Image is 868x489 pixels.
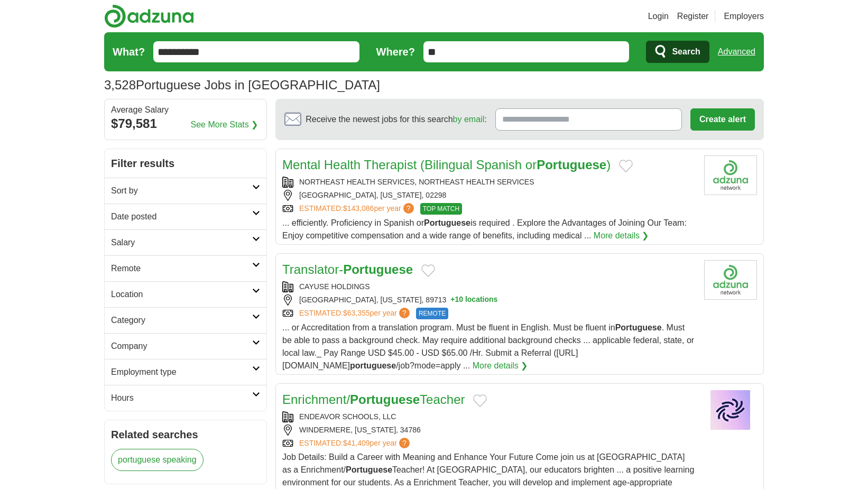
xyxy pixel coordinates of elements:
[111,366,252,379] h2: Employment type
[191,118,258,131] a: See More Stats ❯
[282,392,465,407] a: Enrichment/PortugueseTeacher
[677,10,709,23] a: Register
[343,439,370,447] span: $41,409
[350,361,396,370] strong: portuguese
[648,10,669,23] a: Login
[105,359,266,385] a: Employment type
[473,394,487,407] button: Add to favorite jobs
[282,425,696,436] div: WINDERMERE, [US_STATE], 34786
[105,307,266,333] a: Category
[105,204,266,229] a: Date posted
[450,294,497,306] button: +10 locations
[473,359,528,372] a: More details ❯
[104,76,136,95] span: 3,528
[111,184,252,197] h2: Sort by
[537,158,606,172] strong: Portuguese
[111,106,260,114] div: Average Salary
[111,340,252,353] h2: Company
[615,323,662,332] strong: Portuguese
[619,160,633,172] button: Add to favorite jobs
[399,438,410,448] span: ?
[105,229,266,255] a: Salary
[113,44,145,60] label: What?
[105,149,266,178] h2: Filter results
[420,203,462,215] span: TOP MATCH
[450,294,455,306] span: +
[724,10,764,23] a: Employers
[403,203,414,214] span: ?
[306,113,486,126] span: Receive the newest jobs for this search :
[111,288,252,301] h2: Location
[104,4,194,28] img: Adzuna logo
[282,158,611,172] a: Mental Health Therapist (Bilingual Spanish orPortuguese)
[346,465,392,474] strong: Portuguese
[299,438,412,449] a: ESTIMATED:$41,409per year?
[299,308,412,319] a: ESTIMATED:$63,355per year?
[690,108,755,131] button: Create alert
[416,308,448,319] span: REMOTE
[111,114,260,133] div: $79,581
[282,190,696,201] div: [GEOGRAPHIC_DATA], [US_STATE], 02298
[704,155,757,195] img: Company logo
[282,281,696,292] div: CAYUSE HOLDINGS
[282,411,696,422] div: ENDEAVOR SCHOOLS, LLC
[105,385,266,411] a: Hours
[111,449,204,471] a: portuguese speaking
[646,41,709,63] button: Search
[282,262,413,276] a: Translator-Portuguese
[343,204,374,213] span: $143,086
[111,392,252,404] h2: Hours
[453,115,485,124] a: by email
[376,44,415,60] label: Where?
[111,314,252,327] h2: Category
[350,392,420,407] strong: Portuguese
[594,229,649,242] a: More details ❯
[111,210,252,223] h2: Date posted
[282,323,694,370] span: ... or Accreditation from a translation program. Must be fluent in English. Must be fluent in . M...
[421,264,435,277] button: Add to favorite jobs
[111,427,260,442] h2: Related searches
[704,260,757,300] img: Company logo
[343,309,370,317] span: $63,355
[111,262,252,275] h2: Remote
[343,262,413,276] strong: Portuguese
[105,281,266,307] a: Location
[282,218,687,240] span: ... efficiently. Proficiency in Spanish or is required . Explore the Advantages of Joining Our Te...
[105,255,266,281] a: Remote
[105,333,266,359] a: Company
[282,177,696,188] div: NORTHEAST HEALTH SERVICES, NORTHEAST HEALTH SERVICES
[105,178,266,204] a: Sort by
[718,41,755,62] a: Advanced
[282,294,696,306] div: [GEOGRAPHIC_DATA], [US_STATE], 89713
[399,308,410,318] span: ?
[104,78,380,92] h1: Portuguese Jobs in [GEOGRAPHIC_DATA]
[299,203,416,215] a: ESTIMATED:$143,086per year?
[111,236,252,249] h2: Salary
[672,41,700,62] span: Search
[704,390,757,430] img: Company logo
[424,218,470,227] strong: Portuguese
